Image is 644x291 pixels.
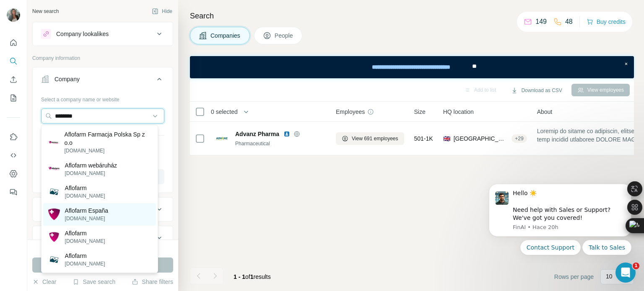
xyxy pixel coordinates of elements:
[7,90,20,106] button: My lists
[336,132,404,145] button: View 691 employees
[7,185,20,200] button: Feedback
[33,69,173,93] button: Company
[234,273,245,280] span: 1 - 1
[48,209,60,220] img: Aflofarm España
[48,163,60,175] img: Aflofarm webáruház
[275,31,294,40] span: People
[414,108,426,116] span: Size
[235,130,279,138] span: Advanz Pharma
[146,5,178,18] button: Hide
[65,237,105,245] p: [DOMAIN_NAME]
[414,134,433,143] span: 501-1K
[65,229,105,237] p: Aflofarm
[245,273,250,280] span: of
[7,35,20,50] button: Quick start
[336,108,365,116] span: Employees
[65,170,117,177] p: [DOMAIN_NAME]
[55,75,80,83] div: Company
[33,228,173,248] button: HQ location
[250,273,254,280] span: 1
[48,186,60,198] img: Aflofarm
[56,30,109,38] div: Company lookalikes
[32,8,59,15] div: New search
[633,263,639,269] span: 1
[537,108,553,116] span: About
[443,134,450,143] span: 🇬🇧
[41,93,164,103] div: Select a company name or website
[476,174,644,287] iframe: Intercom notifications mensaje
[65,252,105,260] p: Aflofarm
[565,17,573,27] p: 48
[48,254,60,265] img: Aflofarm
[7,166,20,181] button: Dashboard
[210,31,241,40] span: Companies
[352,135,398,142] span: View 691 employees
[65,260,105,268] p: [DOMAIN_NAME]
[454,134,509,143] span: [GEOGRAPHIC_DATA], [GEOGRAPHIC_DATA]
[33,24,173,44] button: Company lookalikes
[32,278,56,286] button: Clear
[190,56,634,78] iframe: Banner
[7,54,20,69] button: Search
[32,54,173,62] p: Company information
[48,137,60,148] img: Aflofarm Farmacja Polska Sp z o.o
[615,263,636,283] iframe: Intercom live chat
[48,231,60,243] img: Aflofarm
[587,16,626,28] button: Buy credits
[512,135,527,142] div: + 29
[132,278,173,286] button: Share filters
[33,199,173,219] button: Industry
[443,108,474,116] span: HQ location
[7,72,20,87] button: Enrich CSV
[65,161,117,170] p: Aflofarm webáruház
[235,140,326,147] div: Pharmaceutical
[7,148,20,163] button: Use Surfe API
[73,278,115,286] button: Save search
[65,192,105,200] p: [DOMAIN_NAME]
[190,10,634,22] h4: Search
[7,129,20,144] button: Use Surfe on LinkedIn
[65,206,109,215] p: Aflofarm España
[7,8,20,22] img: Avatar
[211,108,238,116] span: 0 selected
[234,273,271,280] span: results
[505,84,568,97] button: Download as CSV
[535,17,547,27] p: 149
[64,130,151,147] p: Aflofarm Farmacja Polska Sp z o.o
[64,147,151,155] p: [DOMAIN_NAME]
[283,131,290,137] img: LinkedIn logo
[215,132,229,145] img: Logo of Advanz Pharma
[65,184,105,192] p: Aflofarm
[65,215,109,222] p: [DOMAIN_NAME]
